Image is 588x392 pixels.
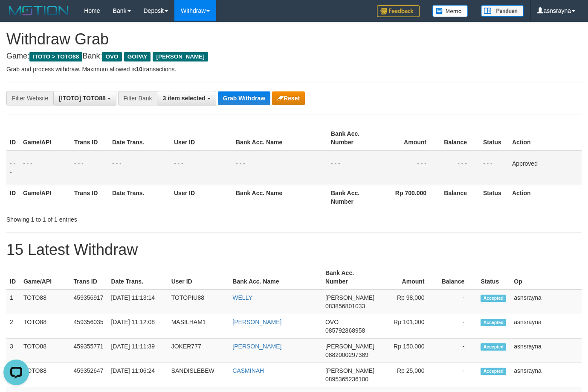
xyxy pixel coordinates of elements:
td: - - - [171,150,232,185]
img: Feedback.jpg [377,5,420,17]
td: Rp 98,000 [378,290,437,314]
th: Date Trans. [109,185,171,209]
th: User ID [171,185,232,209]
th: Game/API [20,265,70,290]
th: Trans ID [71,126,109,150]
td: - - - [480,150,509,185]
td: 459356035 [70,314,108,339]
td: MASILHAM1 [168,314,229,339]
td: TOTO88 [20,314,70,339]
img: MOTION_logo.png [6,4,71,17]
td: SANDISLEBEW [168,363,229,387]
th: Action [509,185,582,209]
th: Balance [437,265,478,290]
td: - [437,339,478,363]
th: Action [509,126,582,150]
span: Copy 083856801033 to clipboard [325,303,365,310]
img: Button%20Memo.svg [432,5,468,17]
h1: 15 Latest Withdraw [6,241,582,258]
button: Reset [272,91,305,105]
td: TOTO88 [20,339,70,363]
button: Grab Withdraw [218,91,270,105]
th: Status [480,126,509,150]
th: Game/API [20,185,71,209]
td: - - - [6,150,20,185]
td: - - - [439,150,480,185]
h4: Game: Bank: [6,52,582,61]
td: TOTOPIU88 [168,290,229,314]
span: Copy 0882000297389 to clipboard [325,351,368,358]
td: - - - [109,150,171,185]
td: 459352647 [70,363,108,387]
strong: 10 [136,66,142,73]
span: [PERSON_NAME] [325,367,374,374]
td: - [437,290,478,314]
td: 459356917 [70,290,108,314]
td: TOTO88 [20,363,70,387]
td: - - - [327,150,379,185]
span: [PERSON_NAME] [325,343,374,350]
th: Balance [439,185,480,209]
span: OVO [102,52,122,61]
th: Balance [439,126,480,150]
td: - [437,314,478,339]
td: Rp 25,000 [378,363,437,387]
button: [ITOTO] TOTO88 [53,91,116,105]
th: Trans ID [71,185,109,209]
a: CASMINAH [232,367,264,374]
a: [PERSON_NAME] [232,319,281,325]
td: 2 [6,314,20,339]
span: OVO [325,319,339,325]
span: 3 item selected [162,95,205,102]
th: Bank Acc. Number [322,265,378,290]
span: Accepted [481,319,506,326]
span: Accepted [481,343,506,351]
span: Accepted [481,295,506,302]
td: TOTO88 [20,290,70,314]
th: Amount [378,265,437,290]
span: Copy 085792868958 to clipboard [325,327,365,334]
td: Rp 101,000 [378,314,437,339]
th: Bank Acc. Name [232,185,327,209]
th: Bank Acc. Name [229,265,322,290]
th: User ID [171,126,232,150]
th: Rp 700.000 [379,185,439,209]
p: Grab and process withdraw. Maximum allowed is transactions. [6,65,582,73]
span: Copy 0895365236100 to clipboard [325,376,368,383]
td: 1 [6,290,20,314]
td: - - - [20,150,71,185]
td: - - - [71,150,109,185]
button: 3 item selected [157,91,216,105]
th: ID [6,126,20,150]
td: - [437,363,478,387]
span: Accepted [481,368,506,375]
th: Status [477,265,510,290]
button: Open LiveChat chat widget [3,3,29,29]
td: Rp 150,000 [378,339,437,363]
td: - - - [232,150,327,185]
td: [DATE] 11:11:39 [107,339,168,363]
td: [DATE] 11:13:14 [107,290,168,314]
div: Filter Website [6,91,53,105]
img: panduan.png [481,5,524,17]
span: [PERSON_NAME] [325,294,374,301]
th: Game/API [20,126,71,150]
a: [PERSON_NAME] [232,343,281,350]
span: ITOTO > TOTO88 [29,52,82,61]
th: Bank Acc. Number [327,185,379,209]
td: [DATE] 11:12:08 [107,314,168,339]
td: 459355771 [70,339,108,363]
th: Date Trans. [107,265,168,290]
span: GOPAY [124,52,151,61]
td: asnsrayna [510,363,582,387]
span: [ITOTO] TOTO88 [59,95,105,102]
td: - - - [379,150,439,185]
td: asnsrayna [510,339,582,363]
th: User ID [168,265,229,290]
td: asnsrayna [510,314,582,339]
th: Bank Acc. Name [232,126,327,150]
a: WELLY [232,294,252,301]
th: Amount [379,126,439,150]
th: ID [6,185,20,209]
td: Approved [509,150,582,185]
